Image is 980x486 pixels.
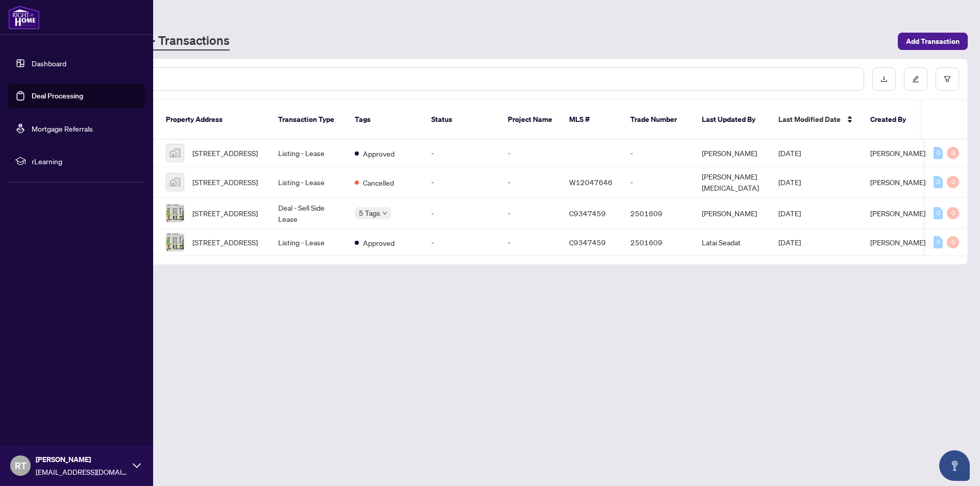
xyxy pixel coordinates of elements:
span: [PERSON_NAME] [36,454,128,465]
span: Approved [363,148,395,159]
span: [DATE] [778,148,801,158]
span: [DATE] [778,177,801,187]
td: - [500,140,561,167]
td: [PERSON_NAME] [694,140,770,167]
span: Add Transaction [906,33,960,49]
span: [STREET_ADDRESS] [192,176,258,188]
th: MLS # [561,100,622,140]
td: - [423,229,500,256]
span: [PERSON_NAME] [870,148,925,158]
span: [DATE] [778,238,801,247]
span: Approved [363,237,395,248]
span: [PERSON_NAME] [870,209,925,218]
span: [STREET_ADDRESS] [192,147,258,159]
td: Deal - Sell Side Lease [270,198,347,229]
th: Property Address [158,100,270,140]
a: Dashboard [32,59,66,68]
span: C9347459 [569,209,606,218]
td: - [500,229,561,256]
td: [PERSON_NAME][MEDICAL_DATA] [694,167,770,198]
th: Project Name [500,100,561,140]
td: 2501609 [622,229,694,256]
span: C9347459 [569,238,606,247]
td: - [500,198,561,229]
span: [STREET_ADDRESS] [192,208,258,219]
td: - [423,198,500,229]
div: 0 [934,176,943,188]
img: thumbnail-img [166,173,184,191]
img: thumbnail-img [166,144,184,162]
div: 0 [934,147,943,159]
td: - [423,167,500,198]
img: thumbnail-img [166,204,184,222]
th: Trade Number [622,100,694,140]
button: edit [904,67,927,91]
td: - [423,140,500,167]
div: 0 [947,176,959,188]
td: - [500,167,561,198]
span: 5 Tags [359,207,380,219]
td: [PERSON_NAME] [694,198,770,229]
span: [EMAIL_ADDRESS][DOMAIN_NAME] [36,466,128,477]
th: Transaction Type [270,100,347,140]
button: filter [936,67,959,91]
span: [PERSON_NAME] [870,238,925,247]
a: Mortgage Referrals [32,124,93,133]
img: thumbnail-img [166,234,184,251]
button: download [872,67,896,91]
span: filter [944,75,951,83]
span: [STREET_ADDRESS] [192,237,258,248]
td: - [622,167,694,198]
span: edit [912,75,919,83]
button: Open asap [939,450,970,481]
td: - [622,140,694,167]
span: Last Modified Date [778,114,841,125]
th: Last Updated By [694,100,770,140]
td: Latai Seadat [694,229,770,256]
img: logo [8,5,40,30]
span: W12047646 [569,177,612,187]
div: 0 [947,207,959,219]
th: Created By [862,100,923,140]
span: rLearning [32,156,138,167]
a: Deal Processing [32,91,83,100]
div: 0 [934,236,943,248]
span: RT [15,458,27,473]
th: Tags [347,100,423,140]
span: Cancelled [363,177,394,188]
td: Listing - Lease [270,167,347,198]
td: Listing - Lease [270,229,347,256]
span: down [382,211,387,216]
td: Listing - Lease [270,140,347,167]
td: 2501609 [622,198,694,229]
th: Status [423,100,500,140]
div: 0 [934,207,943,219]
div: 0 [947,147,959,159]
span: download [880,75,888,83]
th: Last Modified Date [770,100,862,140]
button: Add Transaction [898,33,968,50]
span: [DATE] [778,209,801,218]
div: 0 [947,236,959,248]
span: [PERSON_NAME] [870,177,925,187]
